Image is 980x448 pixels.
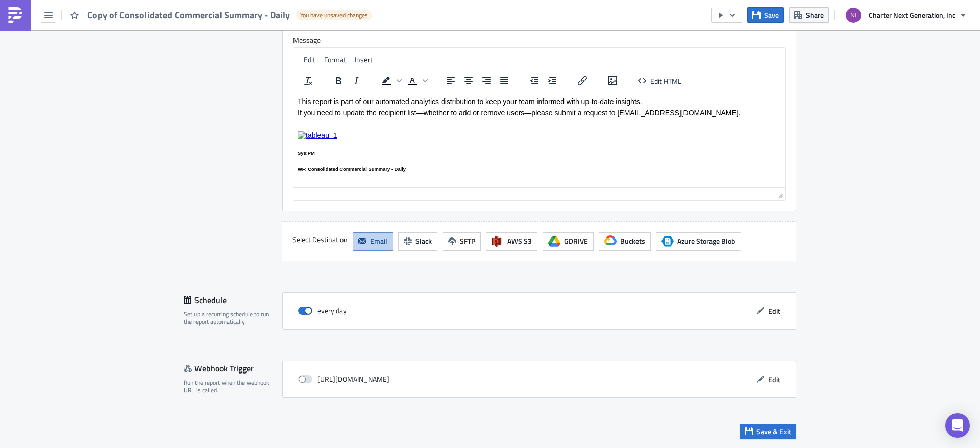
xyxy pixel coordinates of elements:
button: Increase indent [544,73,561,88]
button: Azure Storage BlobAzure Storage Blob [656,232,741,251]
span: Format [324,54,346,65]
span: AWS S3 [507,236,532,246]
span: SFTP [460,236,475,246]
span: Edit [304,54,315,65]
span: Azure Storage Blob [661,235,674,247]
div: [URL][DOMAIN_NAME] [298,371,389,387]
button: Italic [348,73,365,88]
div: every day [298,303,347,318]
img: PushMetrics [7,7,23,23]
span: Buckets [620,236,645,246]
div: Text color [404,73,429,88]
button: Align right [478,73,495,88]
button: Email [353,232,393,251]
span: Slack [415,236,432,246]
button: Insert/edit link [574,73,591,88]
button: Justify [496,73,513,88]
div: Run the report when the webhook URL is called. [184,379,276,394]
span: Save & Exit [756,426,791,437]
button: Edit [751,371,786,387]
span: GDRIVE [564,236,588,246]
span: Insert [355,54,373,65]
button: GDRIVE [543,232,594,251]
button: Clear formatting [300,73,317,88]
button: Edit [751,303,786,319]
span: Copy of Consolidated Commercial Summary - Daily [87,9,291,21]
label: Select Destination [292,232,348,247]
button: Share [789,7,829,23]
span: Share [806,10,824,20]
button: Bold [330,73,347,88]
label: Message [293,36,786,45]
button: Align left [442,73,459,88]
span: Email [370,236,387,246]
div: Open Intercom Messenger [945,413,970,438]
div: Set up a recurring schedule to run the report automatically. [184,310,276,326]
button: Decrease indent [526,73,543,88]
img: Avatar [845,7,862,24]
span: Save [764,10,779,20]
button: Charter Next Generation, Inc [840,4,972,27]
div: Webhook Trigger [184,361,282,376]
span: Edit [768,374,780,385]
button: Slack [398,232,437,251]
div: Schedule [184,292,282,308]
button: AWS S3 [486,232,537,251]
span: Edit HTML [650,75,681,86]
button: Save & Exit [740,424,796,439]
span: Charter Next Generation, Inc [869,10,955,20]
div: Resize [774,188,785,200]
div: Background color [378,73,403,88]
button: Align center [460,73,477,88]
button: Buckets [599,232,651,251]
span: You have unsaved changes [300,11,368,19]
button: Insert/edit image [604,73,621,88]
span: Azure Storage Blob [677,236,736,246]
span: Edit [768,306,780,316]
button: SFTP [443,232,481,251]
iframe: Rich Text Area [293,93,785,187]
button: Edit HTML [634,73,685,88]
button: Save [747,7,784,23]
